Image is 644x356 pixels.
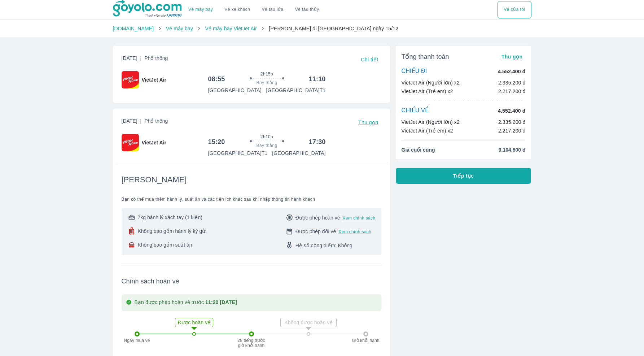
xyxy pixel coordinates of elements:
button: Thu gọn [355,117,381,127]
nav: breadcrumb [113,25,531,32]
span: Thu gọn [358,120,378,125]
span: Được phép đổi vé [295,228,336,235]
a: Vé xe khách [224,7,250,12]
button: Xem chính sách [343,215,376,221]
span: [PERSON_NAME] [122,175,187,185]
h6: 11:10 [309,75,326,83]
a: Vé máy bay VietJet Air [205,26,257,31]
p: Được hoàn vé [176,319,212,326]
p: 4.552.400 đ [498,68,525,75]
p: 2.335.200 đ [498,79,526,86]
p: 28 tiếng trước giờ khởi hành [237,338,266,348]
span: Bay thẳng [257,143,277,148]
span: Giá cuối cùng [402,146,435,153]
span: 9.104.800 đ [499,146,526,153]
p: VietJet Air (Người lớn) x2 [402,118,460,126]
button: Vé của tôi [498,1,531,18]
span: [DATE] [122,55,168,65]
button: Chi tiết [358,55,381,65]
p: [GEOGRAPHIC_DATA] T1 [208,149,268,157]
h6: 15:20 [208,138,225,146]
span: Chính sách hoàn vé [122,277,381,286]
a: [DOMAIN_NAME] [113,26,154,31]
span: [PERSON_NAME] đi [GEOGRAPHIC_DATA] ngày 15/12 [269,26,398,31]
span: Thu gọn [501,54,523,60]
span: Hệ số cộng điểm: Không [295,242,352,249]
span: | [140,118,142,124]
p: VietJet Air (Trẻ em) x2 [402,127,453,134]
strong: 11:20 [DATE] [205,299,237,305]
span: Chi tiết [361,57,378,62]
span: Phổ thông [144,118,168,124]
div: choose transportation mode [183,1,325,18]
p: CHIỀU ĐI [402,68,427,75]
p: Giờ khởi hành [350,338,382,343]
button: Tiếp tục [396,168,531,184]
p: VietJet Air (Người lớn) x2 [402,79,460,86]
span: Không bao gồm suất ăn [138,241,192,248]
span: 2h10p [260,134,273,140]
button: Thu gọn [499,52,526,62]
span: VietJet Air [142,76,166,83]
p: Không được hoàn vé [281,319,336,326]
button: Vé tàu thủy [289,1,325,18]
span: | [140,55,142,61]
span: 2h15p [260,71,273,77]
p: Bạn được phép hoàn vé trước [135,299,237,307]
p: [GEOGRAPHIC_DATA] [272,149,325,157]
span: [DATE] [122,117,168,127]
span: VietJet Air [142,139,166,146]
h6: 08:55 [208,75,225,83]
p: 2.335.200 đ [498,118,526,126]
p: 2.217.200 đ [498,88,526,95]
span: Bay thẳng [257,80,277,86]
span: Bạn có thể mua thêm hành lý, suất ăn và các tiện ích khác sau khi nhập thông tin hành khách [122,196,381,202]
a: Vé máy bay [188,7,213,12]
span: Tiếp tục [453,172,474,179]
div: choose transportation mode [498,1,531,18]
p: [GEOGRAPHIC_DATA] [208,87,262,94]
p: Ngày mua vé [121,338,153,343]
p: CHIỀU VỀ [402,107,429,115]
span: Được phép hoàn vé [295,214,340,221]
p: 4.552.400 đ [498,107,525,114]
a: Vé tàu lửa [256,1,289,18]
h6: 17:30 [309,138,326,146]
span: Phổ thông [144,55,168,61]
p: [GEOGRAPHIC_DATA] T1 [266,87,326,94]
button: Xem chính sách [338,229,371,235]
p: 2.217.200 đ [498,127,526,134]
span: Không bao gồm hành lý ký gửi [138,227,207,235]
span: Tổng thanh toán [402,52,449,61]
span: 7kg hành lý xách tay (1 kiện) [138,214,202,221]
p: VietJet Air (Trẻ em) x2 [402,88,453,95]
a: Vé máy bay [166,26,193,31]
